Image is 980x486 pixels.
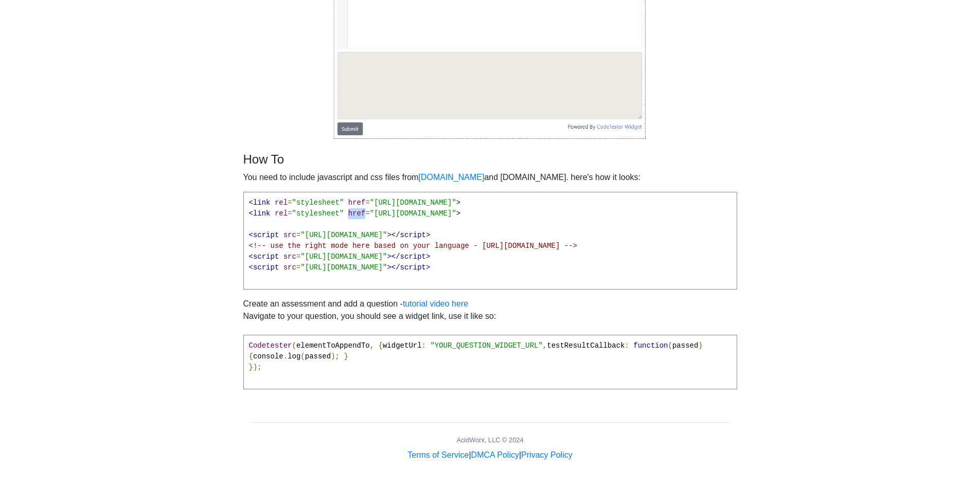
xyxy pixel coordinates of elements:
span: "[URL][DOMAIN_NAME]" [300,263,387,272]
span: = [296,263,300,272]
span: <script [249,263,279,272]
span: : [625,341,629,350]
span: src [283,253,296,261]
span: = [288,199,292,207]
span: ( [300,352,305,361]
span: ></script> [387,263,430,272]
span: = [296,231,300,239]
span: src [283,231,296,239]
span: > [456,209,460,218]
span: log [288,352,300,361]
span: , [370,341,374,350]
div: | | [407,449,572,461]
span: ( [292,341,296,350]
span: = [296,253,300,261]
span: <link [249,199,271,207]
a: Terms of Service [407,451,469,459]
span: } [344,352,348,361]
span: <script [249,231,279,239]
span: console [253,352,283,361]
p: You need to include javascript and css files from and [DOMAIN_NAME]. here's how it looks: [243,171,737,184]
span: passed [672,341,698,350]
span: "YOUR_QUESTION_WIDGET_URL" [430,341,542,350]
span: = [365,199,369,207]
span: : [422,341,426,350]
span: > [456,199,460,207]
span: ></script> [387,231,430,239]
span: { [379,341,383,350]
span: src [283,263,296,272]
span: testResultCallback [547,341,625,350]
span: ></script> [387,253,430,261]
a: [DOMAIN_NAME] [418,173,484,182]
span: Codetester [249,341,292,350]
span: ) [698,341,702,350]
div: AcidWorx, LLC © 2024 [456,435,523,445]
span: rel [275,199,288,207]
a: DMCA Policy [471,451,519,459]
span: href [348,209,366,218]
h4: How To [243,152,737,167]
span: }); [249,363,262,371]
span: { [249,352,253,361]
span: passed [305,352,331,361]
span: "stylesheet" [292,209,344,218]
a: tutorial video here [403,299,468,308]
a: Privacy Policy [521,451,573,459]
span: rel [275,209,288,218]
span: <link [249,209,271,218]
span: widgetUrl [383,341,422,350]
div: Create an assessment and add a question - Navigate to your question, you should see a widget link... [243,152,737,398]
span: <script [249,253,279,261]
span: = [288,209,292,218]
span: "[URL][DOMAIN_NAME]" [300,231,387,239]
span: elementToAppendTo [296,341,370,350]
span: , [543,341,547,350]
span: = [365,209,369,218]
span: function [633,341,668,350]
span: <!-- use the right mode here based on your language - [URL][DOMAIN_NAME] --> [249,242,578,250]
span: "[URL][DOMAIN_NAME]" [300,253,387,261]
span: . [283,352,288,361]
span: ( [668,341,672,350]
span: ); [331,352,340,361]
span: href [348,199,366,207]
span: "[URL][DOMAIN_NAME]" [370,199,456,207]
span: "[URL][DOMAIN_NAME]" [370,209,456,218]
span: "stylesheet" [292,199,344,207]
